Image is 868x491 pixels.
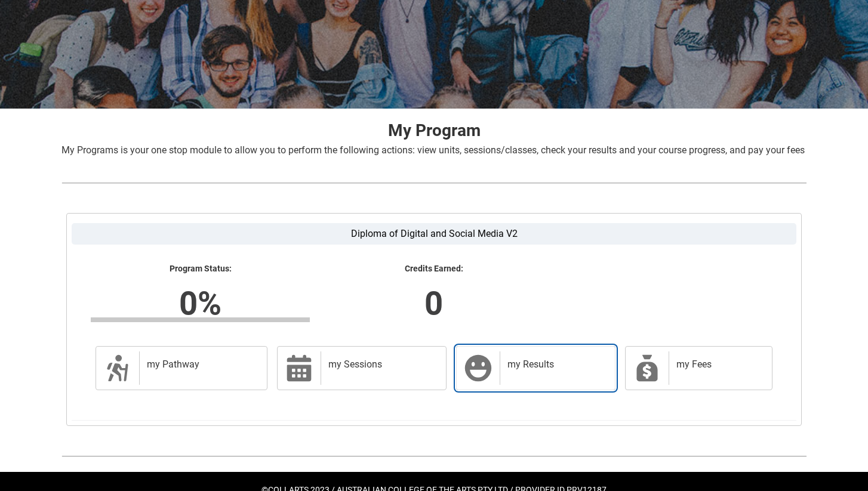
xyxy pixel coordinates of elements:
[633,354,661,382] span: My Payments
[103,354,132,382] span: Description of icon when needed
[96,346,267,390] a: my Pathway
[14,279,386,328] lightning-formatted-number: 0%
[248,279,620,328] lightning-formatted-number: 0
[324,264,543,274] lightning-formatted-text: Credits Earned:
[388,121,481,140] strong: My Program
[61,177,807,189] img: REDU_GREY_LINE
[456,346,615,390] a: my Results
[507,359,603,370] h2: my Results
[61,450,807,462] img: REDU_GREY_LINE
[147,359,255,370] h2: my Pathway
[61,144,805,156] span: My Programs is your one stop module to allow you to perform the following actions: view units, se...
[277,346,447,390] a: my Sessions
[328,359,434,370] h2: my Sessions
[625,346,772,390] a: my Fees
[72,223,796,245] label: Diploma of Digital and Social Media V2
[91,317,310,322] div: Progress Bar
[91,264,310,274] lightning-formatted-text: Program Status:
[676,359,760,370] h2: my Fees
